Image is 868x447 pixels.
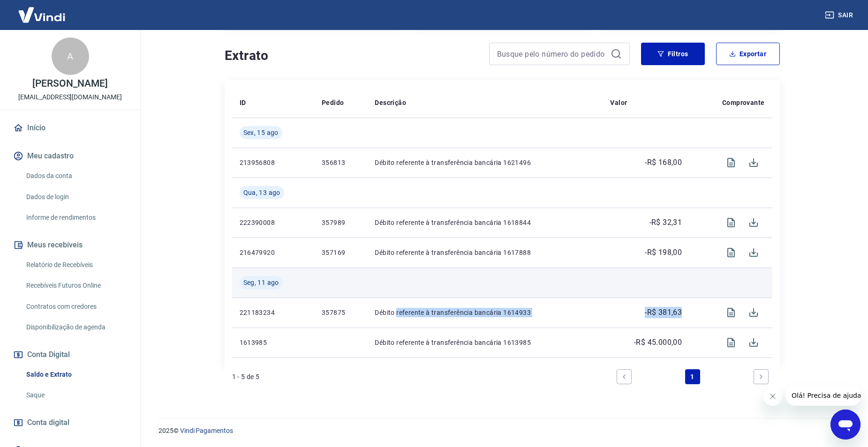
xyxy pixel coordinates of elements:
[634,337,682,348] p: -R$ 45.000,00
[613,365,772,388] ul: Pagination
[11,235,129,255] button: Meus recebíveis
[232,372,260,381] p: 1 - 5 de 5
[742,301,765,324] span: Download
[786,385,860,406] iframe: Mensagem da empresa
[23,276,129,295] a: Recebíveis Futuros Online
[645,247,682,258] p: -R$ 198,00
[830,410,860,440] iframe: Botão para abrir a janela de mensagens
[240,98,246,107] p: ID
[23,365,129,384] a: Saldo e Extrato
[763,387,782,406] iframe: Fechar mensagem
[375,98,406,107] p: Descrição
[18,92,122,102] p: [EMAIL_ADDRESS][DOMAIN_NAME]
[27,416,69,429] span: Conta digital
[754,369,769,384] a: Next page
[23,297,129,316] a: Contratos com credores
[322,158,360,167] p: 356813
[11,412,129,433] a: Conta digital
[32,79,107,89] p: [PERSON_NAME]
[617,369,632,384] a: Previous page
[243,278,279,287] span: Seg, 11 ago
[6,7,79,14] span: Olá! Precisa de ajuda?
[240,158,307,167] p: 213956808
[23,187,129,207] a: Dados de login
[180,427,233,434] a: Vindi Pagamentos
[720,241,742,264] span: Visualizar
[225,46,478,65] h4: Extrato
[375,158,595,167] p: Débito referente à transferência bancária 1621496
[497,47,607,61] input: Busque pelo número do pedido
[159,426,845,436] p: 2025 ©
[375,248,595,257] p: Débito referente à transferência bancária 1617888
[11,0,72,29] img: Vindi
[240,308,307,317] p: 221183234
[240,218,307,227] p: 222390008
[243,128,279,137] span: Sex, 15 ago
[716,43,780,65] button: Exportar
[720,211,742,234] span: Visualizar
[243,188,280,197] span: Qua, 13 ago
[649,217,682,228] p: -R$ 32,31
[23,255,129,275] a: Relatório de Recebíveis
[742,331,765,354] span: Download
[375,308,595,317] p: Débito referente à transferência bancária 1614933
[322,98,344,107] p: Pedido
[240,248,307,257] p: 216479920
[11,146,129,166] button: Meu cadastro
[742,241,765,264] span: Download
[720,151,742,174] span: Visualizar
[11,344,129,365] button: Conta Digital
[720,301,742,324] span: Visualizar
[240,338,307,347] p: 1613985
[375,338,595,347] p: Débito referente à transferência bancária 1613985
[742,151,765,174] span: Download
[52,37,89,75] div: A
[641,43,705,65] button: Filtros
[722,98,764,107] p: Comprovante
[23,208,129,227] a: Informe de rendimentos
[610,98,627,107] p: Valor
[23,166,129,186] a: Dados da conta
[645,157,682,168] p: -R$ 168,00
[720,331,742,354] span: Visualizar
[322,308,360,317] p: 357875
[375,218,595,227] p: Débito referente à transferência bancária 1618844
[322,218,360,227] p: 357989
[23,318,129,337] a: Disponibilização de agenda
[742,211,765,234] span: Download
[685,369,700,384] a: Page 1 is your current page
[645,307,682,318] p: -R$ 381,63
[11,118,129,138] a: Início
[823,7,857,24] button: Sair
[322,248,360,257] p: 357169
[23,386,129,405] a: Saque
